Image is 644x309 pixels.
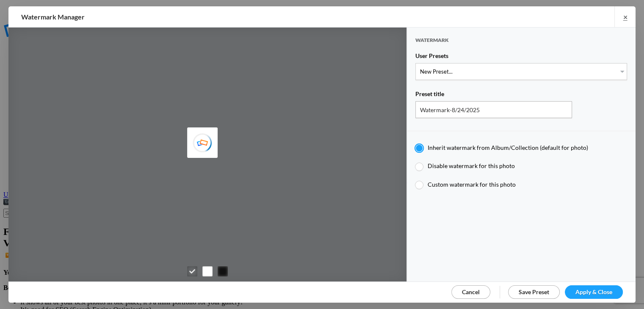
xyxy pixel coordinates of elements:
span: User Presets [415,52,448,63]
span: Apply & Close [575,288,612,295]
span: Disable watermark for this photo [428,162,515,169]
span: Save Preset [519,288,549,295]
h2: Watermark Manager [21,6,409,28]
span: Watermark [415,37,449,51]
a: Save Preset [508,285,560,299]
a: Apply & Close [565,285,623,299]
input: Name for your Watermark Preset [415,101,572,118]
span: Cancel [462,288,480,295]
a: Cancel [451,285,490,299]
span: Custom watermark for this photo [428,181,516,188]
a: × [614,6,636,27]
span: Inherit watermark from Album/Collection (default for photo) [428,144,588,151]
span: Preset title [415,90,444,101]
